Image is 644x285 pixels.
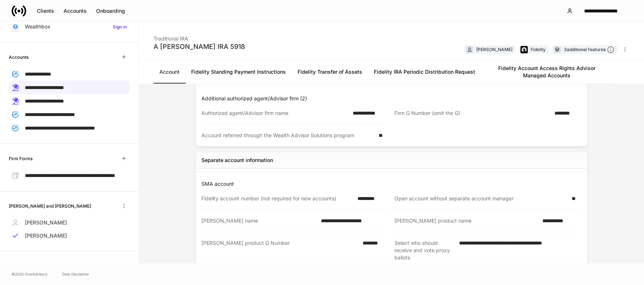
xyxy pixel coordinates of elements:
[201,239,358,261] div: [PERSON_NAME] product G Number
[96,7,125,15] div: Onboarding
[154,31,245,42] div: Traditional IRA
[9,155,33,162] h6: Firm Forms
[394,195,567,202] div: Open account without separate account manager
[12,271,48,277] span: © 2025 OneAdvisory
[394,217,538,224] div: [PERSON_NAME] product name
[9,216,130,229] a: [PERSON_NAME]
[9,229,130,242] a: [PERSON_NAME]
[201,157,273,164] div: Separate account information
[564,46,614,54] div: 3 additional features
[154,60,185,84] a: Account
[9,203,91,209] h6: [PERSON_NAME] and [PERSON_NAME]
[292,60,368,84] a: Fidelity Transfer of Assets
[394,109,550,117] div: Firm G Number (omit the G)
[476,46,512,53] div: [PERSON_NAME]
[394,239,455,261] div: Select who should receive and vote proxy ballots
[154,42,245,51] div: A [PERSON_NAME] IRA 5918
[113,23,127,30] h6: Sign in
[32,5,59,17] button: Clients
[201,195,353,202] div: Fidelity account number (not required for new accounts)
[201,180,584,188] p: SMA account
[481,60,613,84] a: Fidelity Account Access Rights Advisor Managed Accounts
[9,54,29,61] h6: Accounts
[201,132,374,139] div: Account referred through the Wealth Advisor Solutions program
[25,232,67,239] p: [PERSON_NAME]
[368,60,481,84] a: Fidelity IRA Periodic Distribution Request
[9,20,130,33] a: WealthboxSign in
[64,7,87,15] div: Accounts
[91,5,130,17] button: Onboarding
[201,95,584,102] p: Additional authorized agent/Advisor firm (2)
[201,217,317,224] div: [PERSON_NAME] name
[185,60,292,84] a: Fidelity Standing Payment Instructions
[25,219,67,226] p: [PERSON_NAME]
[531,46,546,53] div: Fidelity
[25,23,50,30] p: Wealthbox
[201,109,348,117] div: Authorized agent/Advisor firm name
[62,271,89,277] a: Data Disclaimer
[59,5,91,17] button: Accounts
[37,7,54,15] div: Clients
